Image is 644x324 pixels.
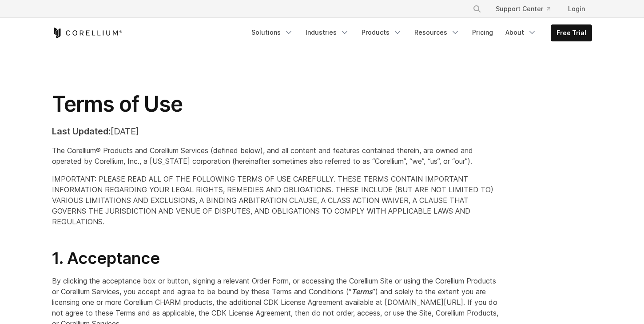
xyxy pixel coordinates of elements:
a: Support Center [489,1,557,17]
p: [DATE] [52,125,499,138]
a: Industries [300,24,354,40]
div: Navigation Menu [462,1,592,17]
h1: Terms of Use [52,91,499,117]
strong: Last Updated: [52,126,111,137]
span: IMPORTANT: PLEASE READ ALL OF THE FOLLOWING TERMS OF USE CAREFULLY. THESE TERMS CONTAIN IMPORTANT... [52,174,493,226]
a: Products [356,24,407,40]
button: Search [469,1,485,17]
a: Solutions [246,24,298,40]
div: Navigation Menu [246,24,592,41]
span: The Corellium® Products and Corellium Services (defined below), and all content and features cont... [52,146,473,166]
em: Terms [351,287,373,296]
a: Corellium Home [52,28,123,38]
a: Resources [409,24,465,40]
a: Free Trial [551,25,592,41]
a: Login [561,1,592,17]
a: Pricing [467,24,498,40]
span: 1. Acceptance [52,248,160,268]
a: About [500,24,542,40]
